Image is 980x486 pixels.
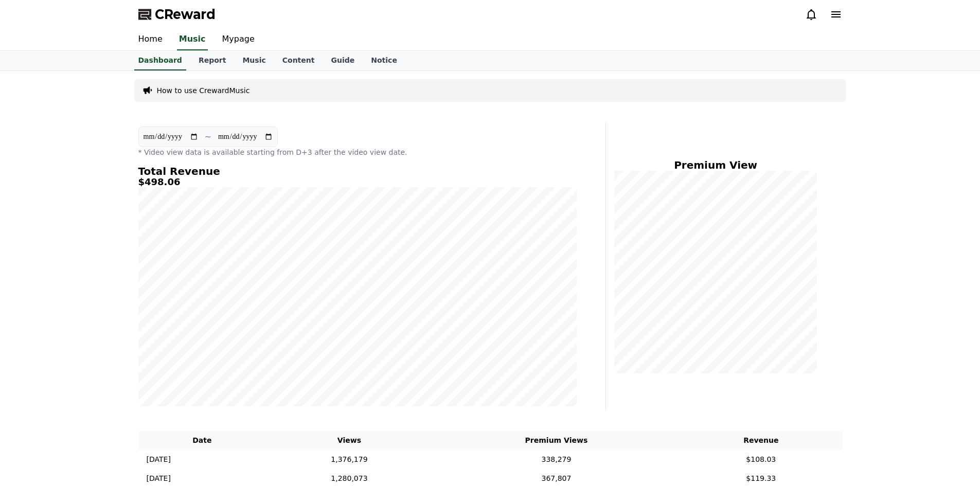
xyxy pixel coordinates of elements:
[147,454,171,465] p: [DATE]
[157,85,250,96] a: How to use CrewardMusic
[433,431,680,450] th: Premium Views
[274,51,323,70] a: Content
[266,450,433,469] td: 1,376,179
[138,177,577,187] h5: $498.06
[323,51,363,70] a: Guide
[680,431,842,450] th: Revenue
[614,159,817,171] h4: Premium View
[155,6,216,23] span: CReward
[205,131,211,143] p: ~
[234,51,274,70] a: Music
[214,29,263,50] a: Mypage
[680,450,842,469] td: $108.03
[363,51,405,70] a: Notice
[433,450,680,469] td: 338,279
[138,431,266,450] th: Date
[134,51,186,70] a: Dashboard
[138,147,577,157] p: * Video view data is available starting from D+3 after the video view date.
[138,166,577,177] h4: Total Revenue
[147,473,171,484] p: [DATE]
[190,51,235,70] a: Report
[130,29,171,50] a: Home
[177,29,208,50] a: Music
[266,431,433,450] th: Views
[138,6,216,23] a: CReward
